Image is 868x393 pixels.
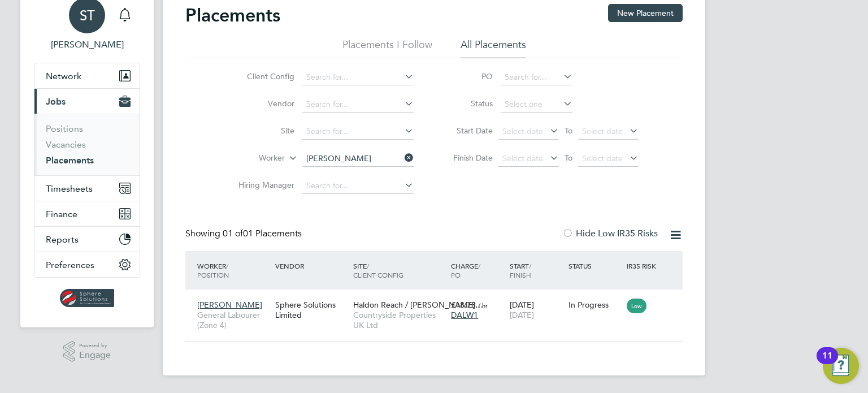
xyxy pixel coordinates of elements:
[353,261,403,279] span: / Client Config
[342,38,432,58] li: Placements I Follow
[272,294,350,326] div: Sphere Solutions Limited
[197,300,262,310] span: [PERSON_NAME]
[451,300,476,310] span: £18.78
[229,126,294,136] label: Site
[79,351,111,360] span: Engage
[34,176,140,201] button: Timesheets
[46,96,66,107] span: Jobs
[194,293,683,303] a: [PERSON_NAME]General Labourer (Zone 4)Sphere Solutions LimitedHaldon Reach / [PERSON_NAME]…Countr...
[451,310,478,320] span: DALW1
[566,256,624,276] div: Status
[197,261,229,279] span: / Position
[79,341,111,351] span: Powered by
[448,256,507,285] div: Charge
[507,256,566,285] div: Start
[194,256,272,285] div: Worker
[46,209,77,219] span: Finance
[272,256,350,276] div: Vendor
[608,4,683,22] button: New Placement
[507,294,566,326] div: [DATE]
[442,71,493,81] label: PO
[46,260,94,270] span: Preferences
[822,356,832,370] div: 11
[823,348,859,384] button: Open Resource Center, 11 new notifications
[46,234,79,245] span: Reports
[461,38,526,58] li: All Placements
[502,153,543,163] span: Select date
[34,114,140,175] div: Jobs
[60,289,115,307] img: spheresolutions-logo-retina.png
[442,153,493,163] label: Finish Date
[63,341,111,362] a: Powered byEngage
[510,310,534,320] span: [DATE]
[501,70,572,85] input: Search for...
[34,89,140,114] button: Jobs
[624,256,663,276] div: IR35 Risk
[562,228,658,239] label: Hide Low IR35 Risks
[582,153,623,163] span: Select date
[353,300,483,310] span: Haldon Reach / [PERSON_NAME]…
[568,300,622,310] div: In Progress
[34,227,140,252] button: Reports
[582,126,623,136] span: Select date
[478,301,488,309] span: / hr
[501,97,572,113] input: Select one
[302,70,414,85] input: Search for...
[561,150,576,165] span: To
[185,228,304,240] div: Showing
[229,98,294,109] label: Vendor
[353,310,445,330] span: Countryside Properties UK Ltd
[302,124,414,140] input: Search for...
[34,252,140,277] button: Preferences
[302,151,414,167] input: Search for...
[223,228,243,239] span: 01 of
[223,228,302,239] span: 01 Placements
[350,256,448,285] div: Site
[185,4,280,27] h2: Placements
[229,71,294,81] label: Client Config
[34,201,140,226] button: Finance
[442,98,493,109] label: Status
[442,126,493,136] label: Start Date
[80,8,95,23] span: ST
[46,71,81,81] span: Network
[46,123,83,134] a: Positions
[561,123,576,138] span: To
[46,155,94,166] a: Placements
[510,261,531,279] span: / Finish
[302,97,414,113] input: Search for...
[34,63,140,88] button: Network
[34,289,140,307] a: Go to home page
[627,299,646,313] span: Low
[302,178,414,194] input: Search for...
[451,261,480,279] span: / PO
[46,183,93,194] span: Timesheets
[229,180,294,190] label: Hiring Manager
[46,139,86,150] a: Vacancies
[197,310,270,330] span: General Labourer (Zone 4)
[502,126,543,136] span: Select date
[220,153,285,164] label: Worker
[34,38,140,51] span: Selin Thomas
